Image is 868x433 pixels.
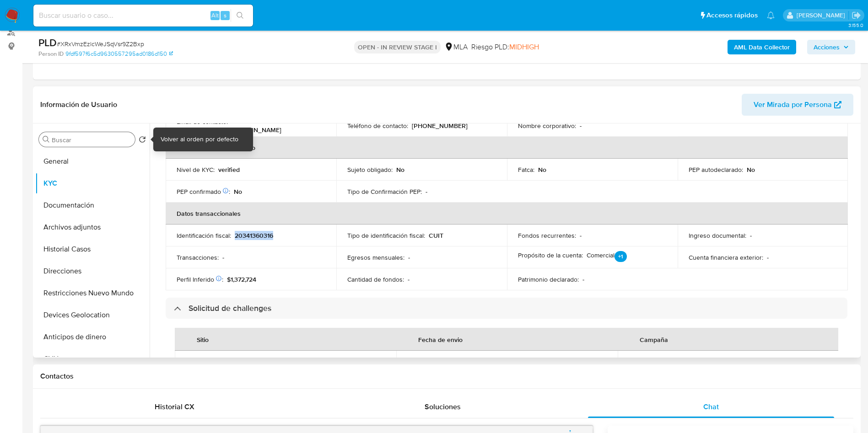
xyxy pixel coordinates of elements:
p: No [538,166,546,174]
button: search-icon [231,9,249,22]
p: - [767,253,769,262]
b: PLD [38,35,57,50]
p: Patrimonio declarado : [518,275,579,283]
p: Perfil Inferido : [177,275,223,283]
button: Restricciones Nuevo Mundo [35,282,150,304]
button: Devices Geolocation [35,304,150,326]
p: - [580,122,582,130]
div: Solicitud de challenges [166,298,847,319]
p: 20341360316 [235,231,273,240]
p: - [580,231,582,240]
p: verified [218,166,240,174]
span: # XRxVmzEzlcWeJSqVsr9Z2Bxp [57,39,144,48]
p: No [234,187,242,196]
span: s [224,11,226,20]
span: Riesgo PLD: [471,42,539,52]
button: Ver Mirada por Persona [742,94,853,116]
p: No [747,166,755,174]
p: [EMAIL_ADDRESS][DOMAIN_NAME] [177,126,281,134]
p: Transacciones : [177,253,219,262]
button: AML Data Collector [728,40,796,54]
div: Fecha de envio [407,328,474,350]
button: Direcciones [35,260,150,282]
p: Nivel de KYC : [177,166,215,174]
span: Accesos rápidos [706,11,758,20]
span: Alt [211,11,219,20]
button: Archivos adjuntos [35,216,150,238]
h3: Solicitud de challenges [189,303,271,313]
th: Datos transaccionales [166,203,848,225]
p: PEP confirmado : [177,187,230,196]
input: Buscar [52,136,131,144]
button: Documentación [35,194,150,216]
p: Ingreso documental : [689,231,746,240]
p: Tipo de identificación fiscal : [347,231,425,240]
span: MIDHIGH [509,42,539,52]
h1: Contactos [40,372,853,381]
p: Egresos mensuales : [347,253,404,262]
h1: Información de Usuario [40,100,117,109]
span: Soluciones [425,401,461,412]
p: CUIT [429,231,443,240]
div: MLA [444,42,468,52]
th: Verificación y cumplimiento [166,137,848,159]
p: [PHONE_NUMBER] [412,122,468,130]
input: Buscar usuario o caso... [33,10,253,21]
p: - [750,231,752,240]
a: Notificaciones [767,11,775,19]
p: - [408,253,410,262]
button: Volver al orden por defecto [139,136,146,146]
p: Fondos recurrentes : [518,231,576,240]
button: Buscar [43,136,50,143]
p: Sujeto obligado : [347,166,393,174]
p: mariaeugenia.sanchez@mercadolibre.com [797,11,848,20]
p: - [408,275,410,283]
button: Historial Casos [35,238,150,260]
p: - [582,275,584,283]
button: KYC [35,172,150,194]
p: PEP autodeclarado : [689,166,743,174]
p: OPEN - IN REVIEW STAGE I [354,41,441,53]
p: - [426,187,427,196]
span: Ver Mirada por Persona [754,94,832,116]
p: Tipo de Confirmación PEP : [347,187,422,196]
span: Chat [703,401,719,412]
span: $1,372,724 [227,275,256,284]
p: No [396,166,404,174]
span: Historial CX [155,401,194,412]
button: CVU [35,348,150,370]
span: 3.155.0 [848,21,863,29]
div: Campaña [629,328,679,350]
p: Teléfono de contacto : [347,122,408,130]
p: Cuenta financiera exterior : [689,253,763,262]
p: Nombre corporativo : [518,122,576,130]
a: 9fdf597f6c5d9630557295ad0186d150 [65,50,173,58]
p: Propósito de la cuenta : [518,251,583,259]
p: Fatca : [518,166,534,174]
button: General [35,150,150,172]
b: AML Data Collector [734,40,790,54]
p: - [222,253,224,262]
p: +1 [615,251,627,262]
div: Sitio [186,328,220,350]
b: Person ID [38,50,64,58]
a: Salir [852,11,861,20]
button: Anticipos de dinero [35,326,150,348]
p: Comercial [587,251,627,264]
p: Cantidad de fondos : [347,275,404,283]
div: Volver al orden por defecto [161,135,238,144]
span: Acciones [814,40,840,54]
button: Acciones [807,40,855,54]
p: Identificación fiscal : [177,231,231,240]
